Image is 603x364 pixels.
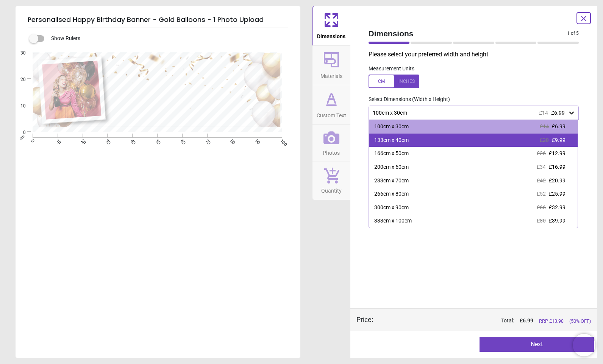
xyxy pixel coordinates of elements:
[312,46,350,85] button: Materials
[321,184,342,195] span: Quantity
[369,65,414,73] label: Measurement Units
[537,164,546,170] span: £34
[549,204,566,210] span: £32.99
[374,150,409,157] div: 166cm x 50cm
[320,69,342,80] span: Materials
[11,129,26,136] span: 0
[573,334,595,356] iframe: Brevo live chat
[372,110,568,116] div: 100cm x 30cm
[374,163,409,171] div: 200cm x 60cm
[537,204,546,210] span: £66
[11,50,26,56] span: 30
[537,218,546,224] span: £80
[11,103,26,109] span: 10
[520,317,533,325] span: £
[551,110,565,116] span: £6.99
[549,177,566,184] span: £20.99
[384,317,591,325] div: Total:
[323,146,340,157] span: Photos
[374,217,412,225] div: 333cm x 100cm
[523,317,533,324] span: 6.99
[374,204,409,212] div: 300cm x 90cm
[374,137,409,144] div: 133cm x 40cm
[312,85,350,124] button: Custom Text
[356,315,373,324] div: Price :
[549,164,566,170] span: £16.99
[312,125,350,162] button: Photos
[567,30,579,37] span: 1 of 5
[539,110,548,116] span: £14
[374,177,409,185] div: 233cm x 70cm
[539,318,564,325] span: RRP
[537,177,546,184] span: £42
[28,12,288,28] h5: Personalised Happy Birthday Banner - Gold Balloons - 1 Photo Upload
[552,123,566,129] span: £6.99
[549,191,566,197] span: £25.99
[537,150,546,156] span: £26
[552,137,566,143] span: £9.99
[549,150,566,156] span: £12.99
[317,108,346,120] span: Custom Text
[317,29,345,40] span: Dimensions
[549,318,564,324] span: £ 13.98
[369,28,567,39] span: Dimensions
[374,123,409,131] div: 100cm x 30cm
[549,218,566,224] span: £39.99
[362,96,450,103] label: Select Dimensions (Width x Height)
[369,50,585,59] p: Please select your preferred width and height
[374,190,409,198] div: 266cm x 80cm
[540,123,549,129] span: £14
[312,6,350,45] button: Dimensions
[312,162,350,200] button: Quantity
[480,337,594,352] button: Next
[34,34,300,43] div: Show Rulers
[11,76,26,83] span: 20
[537,191,546,197] span: £52
[569,318,591,325] span: (50% OFF)
[540,137,549,143] span: £20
